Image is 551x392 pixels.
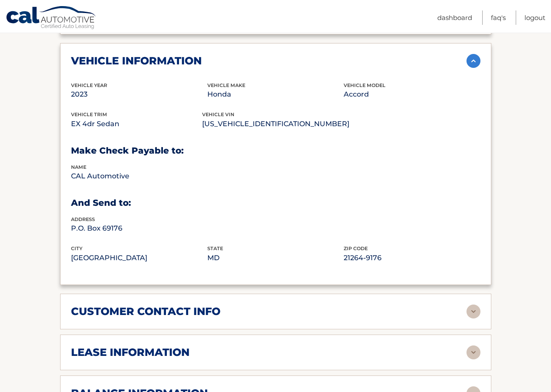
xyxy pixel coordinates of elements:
[71,198,480,208] h3: And Send to:
[466,305,480,318] img: accordion-rest.svg
[207,245,223,251] span: state
[207,88,344,101] p: Honda
[71,164,86,170] span: name
[202,118,349,130] p: [US_VEHICLE_IDENTIFICATION_NUMBER]
[524,10,545,25] a: Logout
[344,245,368,251] span: zip code
[71,216,95,222] span: address
[6,6,97,31] a: Cal Automotive
[71,88,207,101] p: 2023
[71,252,207,264] p: [GEOGRAPHIC_DATA]
[466,54,480,68] img: accordion-active.svg
[344,252,480,264] p: 21264-9176
[344,88,480,101] p: Accord
[491,10,506,25] a: FAQ's
[71,245,82,251] span: city
[71,118,202,130] p: EX 4dr Sedan
[344,82,385,88] span: vehicle model
[71,111,107,117] span: vehicle trim
[71,170,207,182] p: CAL Automotive
[202,111,234,117] span: vehicle vin
[71,145,480,156] h3: Make Check Payable to:
[71,346,189,359] h2: lease information
[71,305,220,318] h2: customer contact info
[437,10,472,25] a: Dashboard
[71,222,207,235] p: P.O. Box 69176
[207,252,344,264] p: MD
[466,345,480,359] img: accordion-rest.svg
[207,82,245,88] span: vehicle make
[71,54,202,67] h2: vehicle information
[71,82,107,88] span: vehicle Year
